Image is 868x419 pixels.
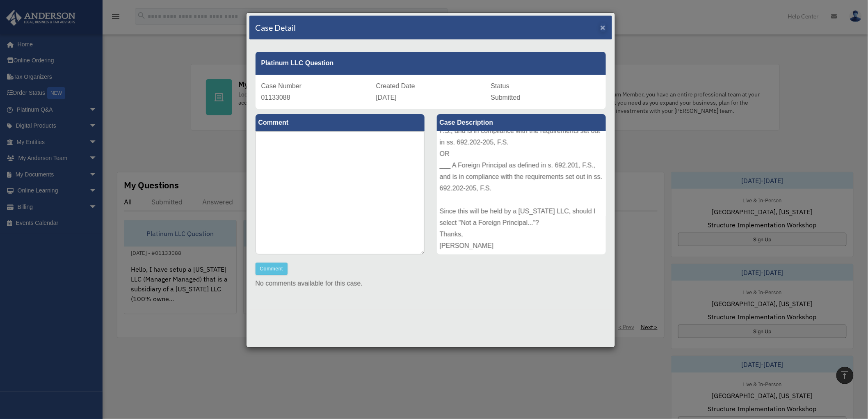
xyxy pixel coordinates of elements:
span: Submitted [491,94,521,101]
span: Case Number [261,82,302,89]
label: Case Description [437,114,606,131]
span: 01133088 [261,94,290,101]
label: Comment [256,114,425,131]
button: Comment [256,263,288,275]
div: Platinum LLC Question [256,52,606,75]
span: Created Date [376,82,415,89]
span: [DATE] [376,94,397,101]
span: × [601,23,606,32]
span: Status [491,82,509,89]
div: Hello, I have setup a [US_STATE] LLC (Manager Managed) that is a subsidiary of a [US_STATE] LLC (... [437,131,606,254]
p: No comments available for this case. [256,278,606,289]
button: Close [601,23,606,32]
h4: Case Detail [256,22,296,33]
